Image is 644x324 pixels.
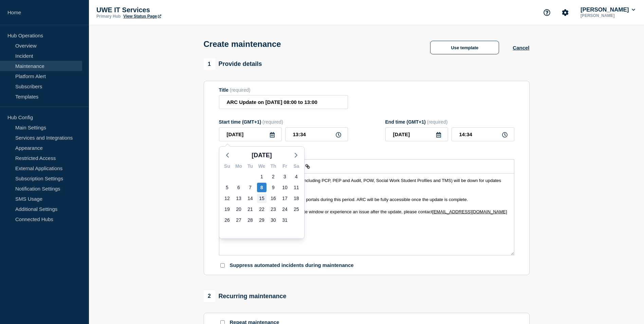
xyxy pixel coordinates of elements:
[262,119,283,125] span: (required)
[256,162,268,171] div: We
[257,183,266,192] div: Wednesday, Oct 8, 2025
[234,215,243,225] div: Monday, Oct 27, 2025
[245,194,255,203] div: Tuesday, Oct 14, 2025
[579,6,637,13] button: [PERSON_NAME]
[219,119,348,125] div: Start time (GMT+1)
[230,87,251,93] span: (required)
[123,14,161,19] a: View Status Page
[257,172,266,181] div: Wednesday, Oct 1, 2025
[292,172,301,181] div: Saturday, Oct 4, 2025
[257,194,266,203] div: Wednesday, Oct 15, 2025
[249,150,275,160] button: [DATE]
[230,262,354,269] p: Suppress automated incidents during maintenance
[221,162,233,171] div: Su
[268,162,279,171] div: Th
[245,215,255,225] div: Tuesday, Oct 28, 2025
[385,127,448,141] input: YYYY-MM-DD
[222,204,232,214] div: Sunday, Oct 19, 2025
[219,151,514,157] div: Message
[280,215,290,225] div: Friday, Oct 31, 2025
[245,204,255,214] div: Tuesday, Oct 21, 2025
[269,183,278,192] div: Thursday, Oct 9, 2025
[280,204,290,214] div: Friday, Oct 24, 2025
[224,178,502,189] span: The ARC Database and all web portals (including PCP, PEP and Audit, POW, Social Work Student Prof...
[285,127,348,141] input: HH:MM
[234,183,243,192] div: Monday, Oct 6, 2025
[224,209,433,214] span: If you require assistance during the update window or experience an issue after the update, pleas...
[257,215,266,225] div: Wednesday, Oct 29, 2025
[291,162,302,171] div: Sa
[292,204,301,214] div: Saturday, Oct 25, 2025
[257,204,266,214] div: Wednesday, Oct 22, 2025
[220,263,225,268] input: Suppress automated incidents during maintenance
[513,45,529,51] button: Cancel
[430,41,499,54] button: Use template
[244,162,256,171] div: Tu
[234,194,243,203] div: Monday, Oct 13, 2025
[204,58,262,70] div: Provide details
[269,194,278,203] div: Thursday, Oct 16, 2025
[222,215,232,225] div: Sunday, Oct 26, 2025
[427,119,448,125] span: (required)
[222,194,232,203] div: Sunday, Oct 12, 2025
[269,215,278,225] div: Thursday, Oct 30, 2025
[204,58,215,70] span: 1
[269,172,278,181] div: Thursday, Oct 2, 2025
[219,87,348,93] div: Title
[303,162,312,170] button: Toggle link
[96,6,232,14] p: UWE IT Services
[224,197,468,202] span: You will not be able to access ARC or the portals during this period. ARC will be fully accessibl...
[540,5,554,20] button: Support
[579,13,637,18] p: [PERSON_NAME]
[219,127,282,141] input: YYYY-MM-DD
[204,39,281,49] h1: Create maintenance
[245,183,255,192] div: Tuesday, Oct 7, 2025
[452,127,514,141] input: HH:MM
[219,95,348,109] input: Title
[219,174,514,255] div: Message
[385,119,514,125] div: End time (GMT+1)
[234,204,243,214] div: Monday, Oct 20, 2025
[279,162,291,171] div: Fr
[280,183,290,192] div: Friday, Oct 10, 2025
[222,183,232,192] div: Sunday, Oct 5, 2025
[558,5,572,20] button: Account settings
[204,290,215,302] span: 2
[292,183,301,192] div: Saturday, Oct 11, 2025
[280,172,290,181] div: Friday, Oct 3, 2025
[252,150,272,160] span: [DATE]
[96,14,121,19] p: Primary Hub
[280,194,290,203] div: Friday, Oct 17, 2025
[233,162,244,171] div: Mo
[432,209,507,214] a: [EMAIL_ADDRESS][DOMAIN_NAME]
[292,194,301,203] div: Saturday, Oct 18, 2025
[204,290,287,302] div: Recurring maintenance
[269,204,278,214] div: Thursday, Oct 23, 2025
